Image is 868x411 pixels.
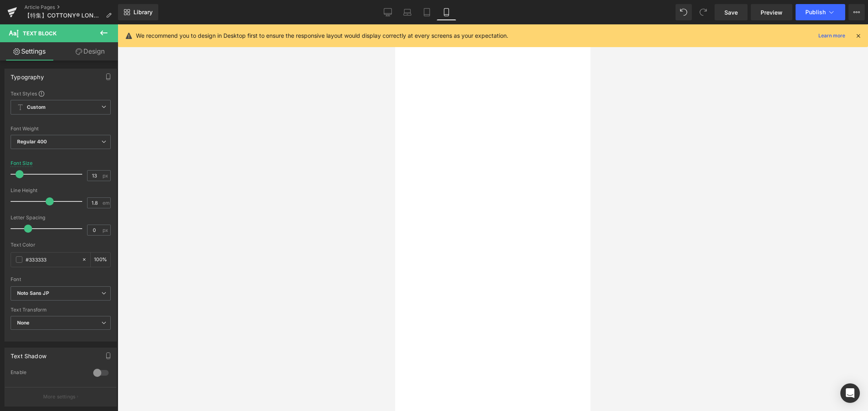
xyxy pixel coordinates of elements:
div: Open Intercom Messenger [840,383,860,403]
div: Letter Spacing [11,215,111,221]
div: % [91,253,110,267]
div: Text Styles [11,90,111,97]
a: Article Pages [24,4,118,11]
div: Font Weight [11,126,111,132]
span: Publish [805,9,826,15]
a: Desktop [378,4,398,20]
div: Text Transform [11,307,111,313]
a: Design [61,42,120,61]
a: Preview [751,4,792,20]
div: Font Size [11,160,33,166]
span: Save [724,8,738,17]
div: Font [11,277,111,282]
b: Regular 400 [17,138,47,145]
a: Tablet [417,4,437,20]
b: Custom [27,104,46,111]
a: Laptop [398,4,417,20]
span: Library [133,9,153,16]
div: Text Shadow [11,348,46,359]
p: More settings [43,393,76,400]
i: Noto Sans JP [17,290,49,297]
span: px [103,173,109,178]
button: More settings [5,387,116,406]
button: Undo [676,4,692,20]
input: Color [26,255,78,264]
p: We recommend you to design in Desktop first to ensure the responsive layout would display correct... [136,31,508,40]
button: Publish [796,4,845,20]
a: Mobile [437,4,456,20]
span: em [103,200,109,205]
span: Text Block [23,30,57,37]
div: Enable [11,369,85,378]
span: Preview [761,8,783,17]
b: None [17,320,30,326]
button: Redo [695,4,711,20]
a: Learn more [815,31,848,41]
div: Typography [11,69,44,80]
span: 【特集】COTTONY® LONGSLEEVE TEEのご紹介 [24,12,103,19]
div: Text Color [11,242,111,248]
a: New Library [118,4,158,20]
span: px [103,227,109,233]
div: Line Height [11,188,111,193]
button: More [848,4,865,20]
